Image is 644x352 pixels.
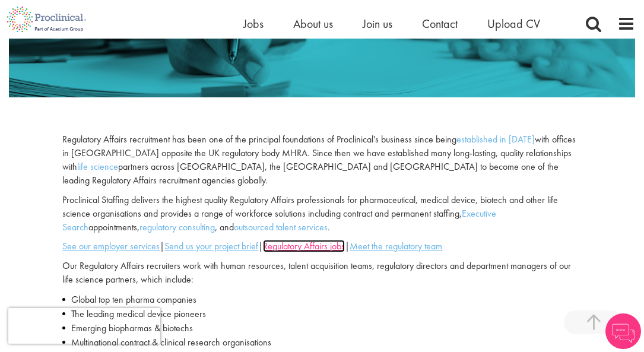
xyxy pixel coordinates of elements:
a: Executive Search [62,207,496,233]
p: Proclinical Staffing delivers the highest quality Regulatory Affairs professionals for pharmaceut... [62,194,581,234]
li: Emerging biopharmas & biotechs [62,321,581,335]
a: See our employer services [62,240,160,252]
a: About us [293,16,333,31]
a: regulatory consulting [139,221,215,233]
a: Meet the regulatory team [350,240,442,252]
img: Chatbot [605,313,641,349]
a: Contact [422,16,458,31]
li: Global top ten pharma companies [62,293,581,307]
li: The leading medical device pioneers [62,307,581,321]
p: Our Regulatory Affairs recruiters work with human resources, talent acquisition teams, regulatory... [62,259,581,287]
p: Regulatory Affairs recruitment has been one of the principal foundations of Proclinical's busines... [62,133,581,187]
iframe: reCAPTCHA [8,308,160,344]
a: Join us [363,16,392,31]
a: Upload CV [487,16,540,31]
a: life science [77,160,118,173]
a: Send us your project brief [164,240,258,252]
li: Multinational contract & clinical research organisations [62,335,581,350]
a: established in [DATE] [456,133,535,145]
a: Regulatory Affairs jobs [263,240,345,252]
a: outsourced talent services [234,221,328,233]
p: | | | [62,240,581,253]
a: Jobs [243,16,264,31]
